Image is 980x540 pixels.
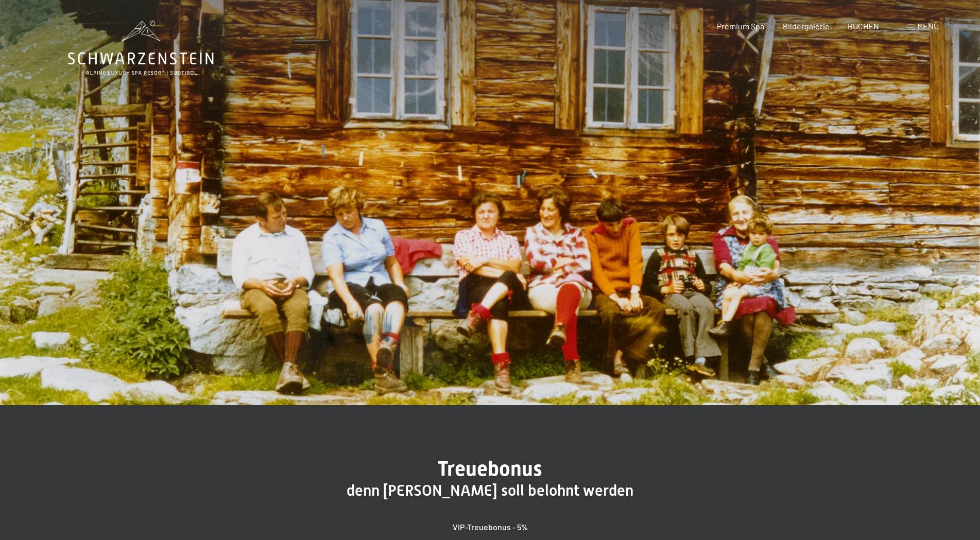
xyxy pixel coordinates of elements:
[438,457,542,481] span: Treuebonus
[347,481,633,499] span: denn [PERSON_NAME] soll belohnt werden
[453,522,528,532] strong: VIP-Treuebonus - 5%
[717,21,764,31] a: Premium Spa
[783,21,830,31] a: Bildergalerie
[848,21,879,31] a: BUCHEN
[917,21,939,31] span: Menü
